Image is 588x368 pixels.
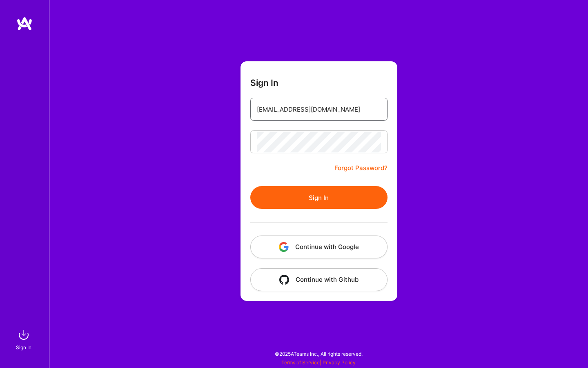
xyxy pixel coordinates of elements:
div: Sign In [16,343,31,352]
a: sign inSign In [17,327,32,352]
button: Sign In [250,186,388,209]
a: Forgot Password? [334,163,388,173]
img: icon [279,275,289,285]
input: Email... [257,99,381,120]
img: logo [16,16,33,31]
img: sign in [16,327,32,343]
a: Terms of Service [281,359,320,366]
img: icon [279,242,289,252]
span: | [281,359,356,366]
button: Continue with Github [250,268,388,291]
a: Privacy Policy [323,359,356,366]
button: Continue with Google [250,236,388,258]
div: © 2025 ATeams Inc., All rights reserved. [49,343,588,364]
h3: Sign In [250,78,278,88]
